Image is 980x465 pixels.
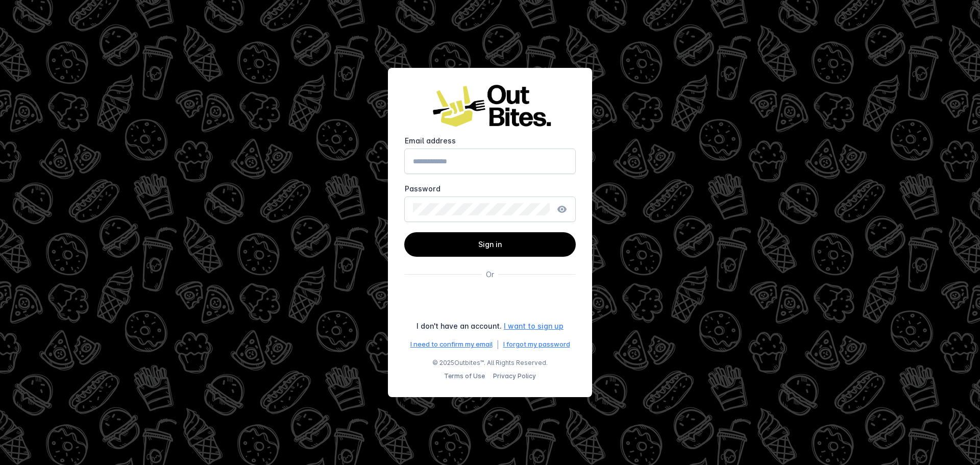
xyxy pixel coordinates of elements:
a: Privacy Policy [493,372,536,380]
div: | [497,339,499,350]
button: Sign in [404,232,576,257]
span: © 2025 . All Rights Reserved. [432,358,548,368]
iframe: Sign in with Google Button [398,291,582,313]
div: Or [486,269,494,280]
span: Sign in [478,240,502,249]
img: Logo image [429,84,551,128]
mat-label: Email address [405,136,456,145]
mat-label: Password [405,184,440,193]
div: I don't have an account. [416,321,502,331]
a: Terms of Use [444,372,485,380]
a: I forgot my password [503,339,570,350]
a: I want to sign up [504,321,563,331]
a: I need to confirm my email [410,339,493,350]
a: Outbites™ [454,359,484,366]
